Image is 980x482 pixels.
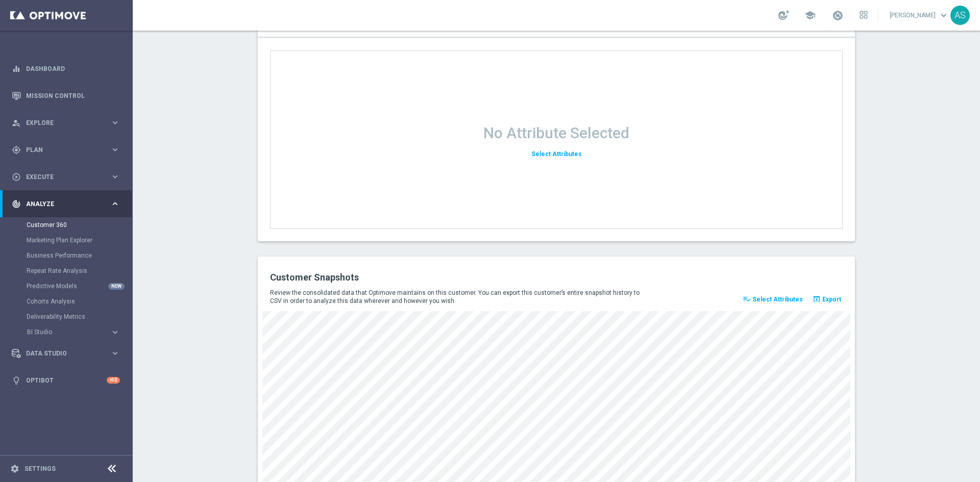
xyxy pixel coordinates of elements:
[26,174,110,180] span: Execute
[12,172,110,182] div: Execute
[12,145,21,155] i: gps_fixed
[27,282,106,290] a: Predictive Models
[27,329,100,335] span: BI Studio
[752,24,803,31] span: Select Attributes
[27,278,132,294] div: Predictive Models
[27,248,132,263] div: Business Performance
[27,329,110,335] div: BI Studio
[110,348,120,358] i: keyboard_arrow_right
[26,55,120,82] a: Dashboard
[12,118,110,128] div: Explore
[822,296,841,303] span: Export
[11,173,120,181] button: play_circle_outline Execute keyboard_arrow_right
[26,367,107,394] a: Optibot
[26,201,110,207] span: Analyze
[27,313,106,321] a: Deliverability Metrics
[26,350,110,357] span: Data Studio
[12,349,110,358] div: Data Studio
[12,82,120,109] div: Mission Control
[483,124,629,142] h1: No Attribute Selected
[12,376,21,385] i: lightbulb
[110,145,120,155] i: keyboard_arrow_right
[804,10,816,21] span: school
[11,349,120,358] button: Data Studio keyboard_arrow_right
[27,263,132,278] div: Repeat Rate Analysis
[743,295,751,303] i: playlist_add_check
[11,376,120,385] button: lightbulb Optibot +10
[27,217,132,233] div: Customer 360
[26,120,110,126] span: Explore
[27,221,106,229] a: Customer 360
[531,150,582,158] span: Select Attributes
[27,233,132,248] div: Marketing Plan Explorer
[270,289,647,305] p: Review the consolidated data that Optimove maintains on this customer. You can export this custom...
[27,236,106,244] a: Marketing Plan Explorer
[12,145,110,155] div: Plan
[889,8,950,23] a: [PERSON_NAME]keyboard_arrow_down
[530,147,583,161] button: Select Attributes
[26,147,110,153] span: Plan
[811,292,843,307] button: open_in_browser Export
[27,328,120,336] button: BI Studio keyboard_arrow_right
[752,296,803,303] span: Select Attributes
[27,297,106,306] a: Cohorts Analysis
[11,146,120,154] button: gps_fixed Plan keyboard_arrow_right
[26,82,120,109] a: Mission Control
[107,377,120,384] div: +10
[110,118,120,128] i: keyboard_arrow_right
[12,64,21,73] i: equalizer
[270,271,549,284] h2: Customer Snapshots
[11,92,120,100] button: Mission Control
[12,199,21,209] i: track_changes
[12,118,21,128] i: person_search
[11,200,120,208] button: track_changes Analyze keyboard_arrow_right
[12,367,120,394] div: Optibot
[11,65,120,73] button: equalizer Dashboard
[27,309,132,324] div: Deliverability Metrics
[12,199,110,209] div: Analyze
[813,295,821,303] i: open_in_browser
[27,267,106,275] a: Repeat Rate Analysis
[27,294,132,309] div: Cohorts Analysis
[108,283,125,290] div: NEW
[938,10,949,21] span: keyboard_arrow_down
[11,119,120,127] button: person_search Explore keyboard_arrow_right
[741,292,804,307] button: playlist_add_check Select Attributes
[12,172,21,182] i: play_circle_outline
[24,466,56,472] a: Settings
[27,251,106,260] a: Business Performance
[12,55,120,82] div: Dashboard
[27,324,132,340] div: BI Studio
[110,172,120,182] i: keyboard_arrow_right
[110,199,120,209] i: keyboard_arrow_right
[110,327,120,337] i: keyboard_arrow_right
[950,6,970,25] div: AS
[10,464,19,473] i: settings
